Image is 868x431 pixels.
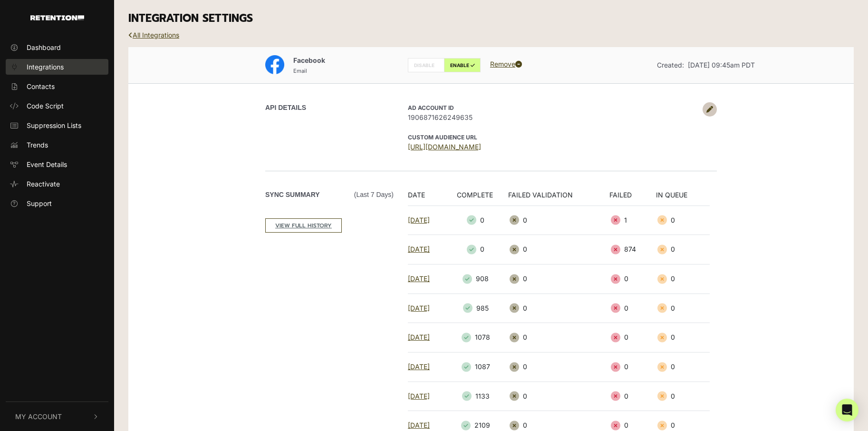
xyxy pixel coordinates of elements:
a: [DATE] [408,362,430,371]
a: [DATE] [408,392,430,400]
label: API DETAILS [265,103,306,113]
button: My Account [6,402,108,431]
td: 985 [448,294,508,323]
a: [DATE] [408,421,430,429]
a: Trends [6,137,108,153]
span: Contacts [27,81,55,91]
span: Event Details [27,159,67,169]
a: VIEW FULL HISTORY [265,218,342,233]
td: 0 [508,294,610,323]
strong: CUSTOM AUDIENCE URL [408,134,477,141]
a: Event Details [6,157,108,172]
td: 0 [656,264,710,294]
td: 0 [609,294,656,323]
span: [DATE] 09:45am PDT [688,61,755,69]
td: 0 [609,352,656,382]
td: 0 [508,235,610,264]
td: 0 [508,323,610,353]
a: [URL][DOMAIN_NAME] [408,143,481,151]
td: 0 [448,235,508,264]
a: Contacts [6,78,108,94]
span: Support [27,198,52,208]
a: Integrations [6,59,108,75]
img: Retention.com [30,15,84,20]
td: 874 [609,235,656,264]
span: Trends [27,140,48,150]
th: IN QUEUE [656,190,710,206]
a: Code Script [6,98,108,114]
td: 0 [609,323,656,353]
a: [DATE] [408,304,430,312]
span: Code Script [27,101,64,111]
a: Reactivate [6,176,108,192]
a: Support [6,196,108,211]
strong: AD Account ID [408,104,454,111]
div: Open Intercom Messenger [836,399,858,421]
a: Dashboard [6,39,108,55]
td: 1087 [448,352,508,382]
span: Reactivate [27,179,60,189]
th: COMPLETE [448,190,508,206]
td: 0 [656,323,710,353]
a: [DATE] [408,245,430,253]
span: Suppression Lists [27,120,81,130]
td: 0 [656,382,710,411]
td: 0 [508,382,610,411]
td: 0 [508,264,610,294]
td: 0 [656,352,710,382]
th: FAILED [609,190,656,206]
span: (Last 7 days) [354,190,394,200]
th: DATE [408,190,448,206]
label: DISABLE [408,58,444,72]
span: Facebook [293,56,325,64]
img: Facebook [265,55,284,74]
a: [DATE] [408,333,430,341]
td: 0 [609,382,656,411]
a: Suppression Lists [6,118,108,133]
td: 1133 [448,382,508,411]
td: 0 [448,206,508,235]
small: Email [293,68,307,74]
a: Remove [490,60,522,68]
span: Dashboard [27,42,61,52]
td: 0 [609,264,656,294]
label: ENABLE [444,58,481,72]
td: 908 [448,264,508,294]
td: 0 [656,294,710,323]
a: [DATE] [408,216,430,224]
span: Integrations [27,62,64,72]
td: 1078 [448,323,508,353]
span: My Account [15,411,62,421]
a: [DATE] [408,274,430,283]
td: 0 [508,206,610,235]
td: 0 [508,352,610,382]
td: 0 [656,206,710,235]
a: All Integrations [128,31,179,39]
td: 1 [609,206,656,235]
th: FAILED VALIDATION [508,190,610,206]
label: Sync Summary [265,190,394,200]
span: Created: [657,61,684,69]
span: 1906871626249635 [408,112,698,122]
h3: INTEGRATION SETTINGS [128,12,854,25]
td: 0 [656,235,710,264]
